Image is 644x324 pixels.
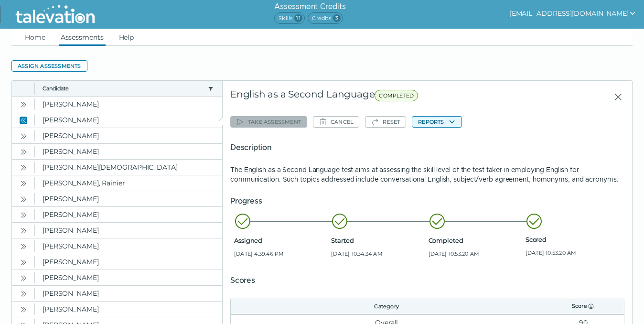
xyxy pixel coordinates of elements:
cds-icon: Open [20,290,27,298]
a: Assessments [59,29,106,46]
span: Started [331,237,424,244]
clr-dg-cell: [PERSON_NAME] [35,112,222,128]
cds-icon: Open [20,274,27,282]
button: Open [18,146,29,157]
p: The English as a Second Language test aims at assessing the skill level of the test taker in empl... [230,165,624,184]
button: candidate filter [207,85,215,92]
span: [DATE] 10:53:20 AM [526,249,619,257]
button: Close [18,114,29,126]
button: Open [18,225,29,236]
button: Cancel [313,116,359,128]
clr-dg-cell: [PERSON_NAME], Rainier [35,175,222,191]
cds-icon: Open [20,306,27,313]
span: [DATE] 4:39:46 PM [234,250,327,258]
clr-dg-cell: [PERSON_NAME] [35,238,222,254]
span: Completed [429,237,522,244]
button: Open [18,272,29,283]
span: [DATE] 10:53:20 AM [429,250,522,258]
button: show user actions [510,8,636,19]
a: Home [23,29,47,46]
button: Candidate [43,85,204,92]
h5: Description [230,142,624,153]
span: Credits [308,12,343,24]
button: Open [18,98,29,110]
th: Score [542,298,624,314]
button: Take assessment [230,116,307,128]
button: Open [18,288,29,299]
h5: Scores [230,275,624,286]
clr-dg-cell: [PERSON_NAME] [35,286,222,301]
cds-icon: Open [20,164,27,172]
clr-dg-cell: [PERSON_NAME] [35,302,222,317]
span: 3 [333,14,341,22]
cds-icon: Open [20,195,27,203]
button: Open [18,240,29,252]
clr-dg-cell: [PERSON_NAME] [35,270,222,285]
cds-icon: Open [20,211,27,219]
div: English as a Second Language [230,88,514,106]
clr-dg-cell: [PERSON_NAME][DEMOGRAPHIC_DATA] [35,160,222,175]
cds-icon: Open [20,180,27,187]
button: Open [18,162,29,173]
cds-icon: Open [20,259,27,266]
cds-icon: Open [20,243,27,250]
cds-icon: Open [20,227,27,235]
cds-icon: Close [20,117,27,124]
span: Assigned [234,237,327,244]
cds-icon: Open [20,148,27,156]
span: COMPLETED [375,90,418,101]
clr-dg-cell: [PERSON_NAME] [35,191,222,206]
clr-dg-cell: [PERSON_NAME] [35,223,222,238]
clr-dg-cell: [PERSON_NAME] [35,97,222,112]
img: Talevation_Logo_Transparent_white.png [11,2,99,26]
button: Reset [365,116,406,128]
span: Skills [274,12,305,24]
clr-dg-cell: [PERSON_NAME] [35,254,222,270]
button: Close [606,88,624,106]
span: Scored [526,236,619,243]
span: 11 [294,14,302,22]
h6: Assessment Credits [274,1,346,12]
cds-icon: Open [20,132,27,140]
button: Open [18,177,29,189]
button: Open [18,209,29,220]
button: Open [18,193,29,205]
span: [DATE] 10:34:34 AM [331,250,424,258]
button: Open [18,303,29,315]
h5: Progress [230,195,624,207]
button: Open [18,130,29,141]
cds-icon: Open [20,101,27,108]
clr-dg-cell: [PERSON_NAME] [35,144,222,159]
th: Category [231,298,542,314]
clr-dg-cell: [PERSON_NAME] [35,128,222,143]
button: Assign assessments [11,60,87,72]
clr-dg-cell: [PERSON_NAME] [35,207,222,222]
button: Reports [412,116,462,128]
button: Open [18,256,29,268]
a: Help [117,29,136,46]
